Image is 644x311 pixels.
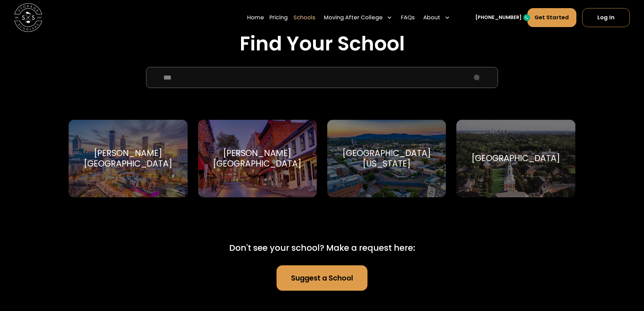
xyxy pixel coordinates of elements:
[421,8,453,27] div: About
[472,153,560,163] div: [GEOGRAPHIC_DATA]
[423,14,440,22] div: About
[69,32,575,55] h2: Find Your School
[324,14,383,22] div: Moving After College
[321,8,396,27] div: Moving After College
[69,120,187,197] a: Go to selected school
[401,8,415,27] a: FAQs
[69,67,575,214] form: School Select Form
[207,148,308,169] div: [PERSON_NAME][GEOGRAPHIC_DATA]
[269,8,288,27] a: Pricing
[475,14,522,21] a: [PHONE_NUMBER]
[198,120,317,197] a: Go to selected school
[229,242,415,254] div: Don't see your school? Make a request here:
[336,148,437,169] div: [GEOGRAPHIC_DATA][US_STATE]
[277,265,367,291] a: Suggest a School
[582,8,630,27] a: Log In
[527,8,577,27] a: Get Started
[14,3,42,31] img: Storage Scholars main logo
[77,148,179,169] div: [PERSON_NAME][GEOGRAPHIC_DATA]
[327,120,446,197] a: Go to selected school
[247,8,264,27] a: Home
[293,8,315,27] a: Schools
[456,120,575,197] a: Go to selected school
